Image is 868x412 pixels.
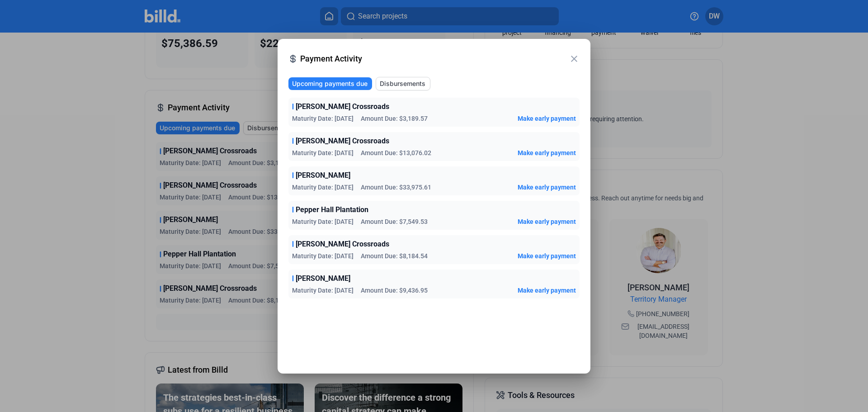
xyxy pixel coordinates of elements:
span: Maturity Date: [DATE] [292,183,354,192]
button: Make early payment [518,148,576,157]
span: [PERSON_NAME] Crossroads [296,136,389,147]
button: Make early payment [518,286,576,295]
span: Disbursements [380,79,425,88]
span: Amount Due: $9,436.95 [361,286,428,295]
span: [PERSON_NAME] [296,273,350,284]
span: [PERSON_NAME] Crossroads [296,101,389,112]
button: Make early payment [518,217,576,226]
button: Make early payment [518,183,576,192]
button: Upcoming payments due [288,77,372,90]
span: Payment Activity [300,52,569,65]
span: Maturity Date: [DATE] [292,148,354,157]
span: [PERSON_NAME] Crossroads [296,239,389,250]
span: Amount Due: $3,189.57 [361,114,428,123]
mat-icon: close [569,53,580,64]
span: Maturity Date: [DATE] [292,217,354,226]
span: Maturity Date: [DATE] [292,286,354,295]
span: Amount Due: $7,549.53 [361,217,428,226]
span: [PERSON_NAME] [296,170,350,181]
span: Amount Due: $13,076.02 [361,148,431,157]
span: Pepper Hall Plantation [296,204,368,215]
button: Make early payment [518,114,576,123]
span: Maturity Date: [DATE] [292,251,354,260]
button: Make early payment [518,251,576,260]
span: Upcoming payments due [292,79,368,88]
span: Amount Due: $8,184.54 [361,251,428,260]
span: Maturity Date: [DATE] [292,114,354,123]
span: Amount Due: $33,975.61 [361,183,431,192]
button: Disbursements [376,77,430,90]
